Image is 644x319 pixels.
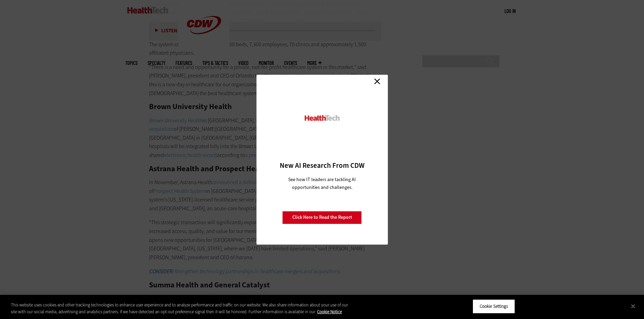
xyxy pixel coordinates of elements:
img: HealthTech_0.png [303,114,341,122]
p: See how IT leaders are tackling AI opportunities and challenges. [280,176,364,191]
button: Cookie Settings [473,299,515,314]
a: More information about your privacy [317,309,342,315]
a: Click Here to Read the Report [282,211,362,224]
div: This website uses cookies and other tracking technologies to enhance user experience and to analy... [11,302,354,315]
a: Close [372,76,382,87]
h3: New AI Research From CDW [268,161,376,170]
button: Close [626,299,641,314]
